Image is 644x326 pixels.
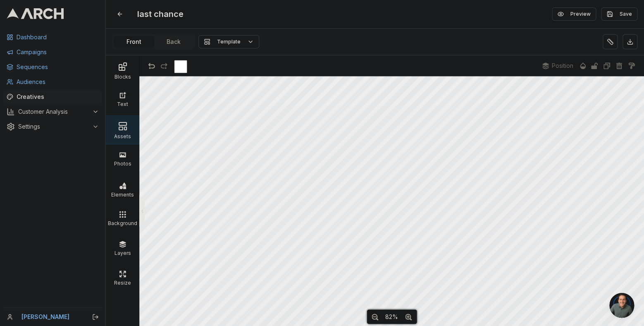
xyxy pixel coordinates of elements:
div: Layers [108,248,137,256]
div: Open chat [609,293,634,318]
a: Audiences [3,75,102,89]
div: Background [108,218,137,226]
div: Photos [108,158,137,167]
div: Elements [108,189,137,198]
span: Customer Analysis [18,108,89,116]
a: Campaigns [3,46,102,59]
span: last chance [134,7,187,22]
span: 82% [385,313,398,321]
span: Template [217,38,241,45]
div: Assets [108,131,137,139]
span: Creatives [17,93,99,101]
button: Position [538,60,577,72]
button: Customer Analysis [3,105,102,118]
a: Sequences [3,60,102,74]
span: Position [552,62,573,70]
div: Text [108,99,137,107]
div: Resize [108,278,137,286]
button: Log out [90,311,101,323]
a: Creatives [3,90,102,103]
span: Dashboard [17,33,99,41]
button: Front [114,36,154,48]
button: 82% [381,311,402,323]
button: Template [198,35,259,48]
span: Audiences [17,78,99,86]
button: Save [601,7,637,21]
button: Settings [3,120,102,133]
span: Sequences [17,63,99,71]
div: < [141,206,143,215]
span: Campaigns [17,48,99,56]
span: Settings [18,122,89,131]
a: [PERSON_NAME] [21,313,83,321]
button: Back [154,36,193,48]
button: Preview [552,7,596,21]
div: Blocks [108,72,137,80]
a: Dashboard [3,31,102,44]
